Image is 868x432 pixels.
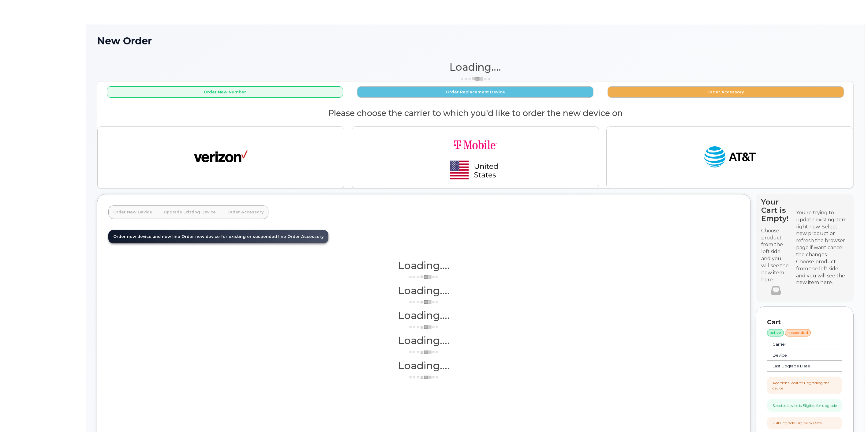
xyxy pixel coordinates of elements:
[108,310,739,321] h1: Loading....
[608,86,844,98] button: Order Accessory
[113,234,180,239] span: Order new device and new line
[357,86,593,98] button: Order Replacement Device
[773,403,837,408] div: Selected device is Eligible for upgrade
[460,77,491,81] img: ajax-loader-3a6953c30dc77f0bf724df975f13086db4f4c1262e45940f03d1251963f1bf2e.gif
[409,350,439,355] img: ajax-loader-3a6953c30dc77f0bf724df975f13086db4f4c1262e45940f03d1251963f1bf2e.gif
[432,132,518,183] img: t-mobile-78392d334a420d5b7f0e63d4fa81f6287a21d394dc80d677554bb55bbab1186f.png
[409,300,439,304] img: ajax-loader-3a6953c30dc77f0bf724df975f13086db4f4c1262e45940f03d1251963f1bf2e.gif
[796,209,848,258] div: You're trying to update existing item right now. Select new product or refresh the browser page i...
[97,109,853,118] h2: Please choose the carrier to which you'd like to order the new device on
[409,375,439,380] img: ajax-loader-3a6953c30dc77f0bf724df975f13086db4f4c1262e45940f03d1251963f1bf2e.gif
[287,234,324,239] span: Order Accessory
[108,205,157,219] a: Order New Device
[159,205,221,219] a: Upgrade Existing Device
[108,335,739,346] h1: Loading....
[108,360,739,371] h1: Loading....
[773,380,837,391] div: Additional cost to upgrading the device
[181,234,286,239] span: Order new device for existing or suspended line
[773,420,822,426] div: Full Upgrade Eligibility Date
[108,285,739,296] h1: Loading....
[194,144,248,171] img: verizon-ab2890fd1dd4a6c9cf5f392cd2db4626a3dae38ee8226e09bcb5c993c4c79f81.png
[767,339,829,350] td: Carrier
[107,86,343,98] button: Order New Number
[767,361,829,372] td: Last Upgrade Date
[108,260,739,271] h1: Loading....
[97,36,854,46] h1: New Order
[703,144,757,171] img: at_t-fb3d24644a45acc70fc72cc47ce214d34099dfd970ee3ae2334e4251f9d920fd.png
[761,227,791,284] p: Choose product from the left side and you will see the new item here.
[767,350,829,361] td: Device
[767,318,842,327] p: Cart
[767,329,784,336] div: active
[796,258,848,286] div: Choose product from the left side and you will see the new item here.
[785,329,811,336] div: suspended
[97,62,854,73] h1: Loading....
[761,198,791,223] h4: Your Cart is Empty!
[409,325,439,329] img: ajax-loader-3a6953c30dc77f0bf724df975f13086db4f4c1262e45940f03d1251963f1bf2e.gif
[409,275,439,279] img: ajax-loader-3a6953c30dc77f0bf724df975f13086db4f4c1262e45940f03d1251963f1bf2e.gif
[223,205,268,219] a: Order Accessory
